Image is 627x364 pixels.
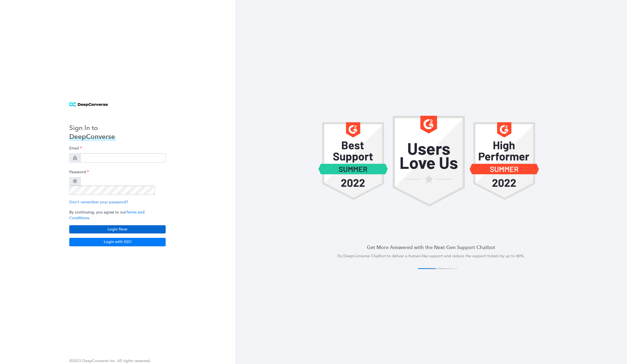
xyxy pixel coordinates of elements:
[69,200,128,204] a: Don't remember your password?
[69,209,166,221] p: By continuing, you agree to our .
[337,254,525,258] span: Try DeepConverse Chatbot to deliver a human-like support and reduce the support tickets by up to ...
[248,244,614,251] h4: Get More Answered with the Next-Gen Support Chatbot
[69,123,116,132] h3: Sign In to
[393,116,465,207] img: carousel 1
[69,359,151,363] span: ©2023 DeepConverse Inc. All rights reserved.
[440,268,458,269] button: 4
[318,116,388,207] img: carousel 1
[69,143,82,153] label: Email
[69,132,116,141] h3: DeepConverse
[69,102,108,107] img: horizontal logo
[418,268,436,269] button: 1
[69,225,166,233] button: Login Now
[433,268,451,269] button: 3
[427,268,444,269] button: 2
[69,238,166,246] button: Login with SSO
[69,167,89,177] label: Password
[469,116,539,207] img: carousel 1
[69,210,145,220] a: Terms and Conditions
